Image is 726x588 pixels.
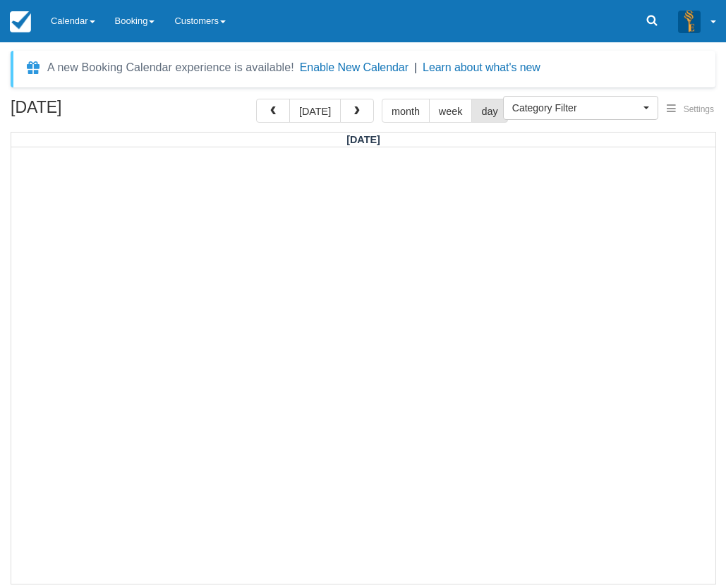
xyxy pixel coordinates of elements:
button: Enable New Calendar [300,61,409,75]
span: | [414,61,417,73]
span: [DATE] [346,134,380,145]
button: week [429,99,473,123]
img: A3 [678,10,701,32]
img: checkfront-main-nav-mini-logo.png [10,11,31,32]
button: Category Filter [503,96,658,120]
span: Settings [684,104,714,114]
button: Settings [658,99,722,120]
button: month [382,99,430,123]
a: Learn about what's new [423,61,540,73]
button: day [471,99,507,123]
div: A new Booking Calendar experience is available! [47,59,294,76]
h2: [DATE] [11,99,189,125]
button: [DATE] [289,99,341,123]
span: Category Filter [512,101,640,115]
